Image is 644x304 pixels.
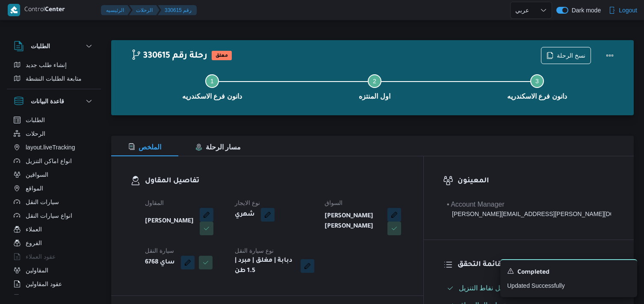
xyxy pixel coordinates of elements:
button: الرئيسيه [101,5,131,15]
span: المواقع [26,183,43,193]
b: ساي 6768 [145,257,175,268]
span: السواقين [26,170,48,180]
b: Center [45,7,65,14]
button: نسخ الرحلة [541,47,591,64]
span: المقاولين [26,265,48,275]
b: دبابة | مغلق | مبرد | 1.5 طن [235,256,295,276]
div: • Account Manager [447,199,611,210]
span: معلق [212,51,232,60]
button: إنشاء طلب جديد [10,58,97,72]
span: مسار الرحلة [195,143,241,151]
button: عقود المقاولين [10,277,97,291]
h3: قائمة التحقق [458,259,614,271]
button: الرحلات [129,5,160,15]
span: Dark mode [568,7,601,14]
span: إنشاء طلب جديد [26,60,67,70]
button: متابعة الطلبات النشطة [10,72,97,85]
b: [PERSON_NAME] [145,216,194,227]
h3: الطلبات [31,41,50,51]
span: 2 [373,78,376,85]
div: [PERSON_NAME][EMAIL_ADDRESS][PERSON_NAME][DOMAIN_NAME] [447,210,611,219]
button: الطلبات [14,41,94,51]
button: دانون فرع الاسكندريه [456,64,618,108]
span: اول المنتزه [359,91,390,102]
button: دانون فرع الاسكندريه [131,64,293,108]
button: سيارات النقل [10,195,97,209]
span: layout.liveTracking [26,142,75,152]
button: الطلبات [10,113,97,127]
span: تم ادخال تفاصيل نفاط التنزيل [459,283,542,293]
span: الطلبات [26,115,45,125]
span: متابعة الطلبات النشطة [26,73,82,84]
button: انواع سيارات النقل [10,209,97,222]
button: اول المنتزه [293,64,456,108]
b: معلق [216,53,228,58]
h2: 330615 رحلة رقم [131,51,207,62]
span: المقاول [145,199,164,206]
b: شهري [235,210,255,220]
span: الفروع [26,238,42,248]
div: Notification [507,267,630,278]
button: المواقع [10,181,97,195]
button: Logout [605,2,641,19]
span: تم ادخال تفاصيل نفاط التنزيل [459,284,542,292]
button: السواقين [10,168,97,181]
button: عقود العملاء [10,250,97,263]
span: انواع سيارات النقل [26,210,72,221]
span: • Account Manager abdallah.mohamed@illa.com.eg [447,199,611,219]
h3: تفاصيل المقاول [145,175,404,187]
span: نوع الايجار [235,199,260,206]
button: الفروع [10,236,97,250]
span: Logout [619,5,637,15]
iframe: chat widget [9,270,36,295]
span: عقود العملاء [26,251,56,262]
span: سيارات النقل [26,197,59,207]
span: العملاء [26,224,42,234]
img: X8yXhbKr1z7QwAAAABJRU5ErkJggg== [8,4,20,16]
button: الرحلات [10,127,97,140]
button: layout.liveTracking [10,140,97,154]
button: 330615 رقم [158,5,197,15]
span: دانون فرع الاسكندريه [182,91,242,102]
span: 1 [210,78,214,85]
button: انواع اماكن التنزيل [10,154,97,168]
span: نوع سيارة النقل [235,247,274,254]
span: انواع اماكن التنزيل [26,156,72,166]
h3: المعينون [458,175,614,187]
h3: قاعدة البيانات [31,96,64,106]
span: اجهزة التليفون [26,292,61,303]
span: الملخص [128,143,161,151]
div: الطلبات [7,58,101,89]
div: قاعدة البيانات [7,113,101,298]
button: المقاولين [10,263,97,277]
span: دانون فرع الاسكندريه [507,91,567,102]
span: عقود المقاولين [26,279,62,289]
span: السواق [325,199,343,206]
b: [PERSON_NAME] [PERSON_NAME] [325,211,381,232]
span: نسخ الرحلة [557,50,585,61]
span: 3 [535,78,539,85]
span: الرحلات [26,129,45,139]
button: العملاء [10,222,97,236]
button: قاعدة البيانات [14,96,94,106]
span: Completed [517,268,549,278]
span: سيارة النقل [145,247,174,254]
button: Actions [601,47,618,64]
p: Updated Successfully [507,281,630,290]
button: تم ادخال تفاصيل نفاط التنزيل [443,281,614,295]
